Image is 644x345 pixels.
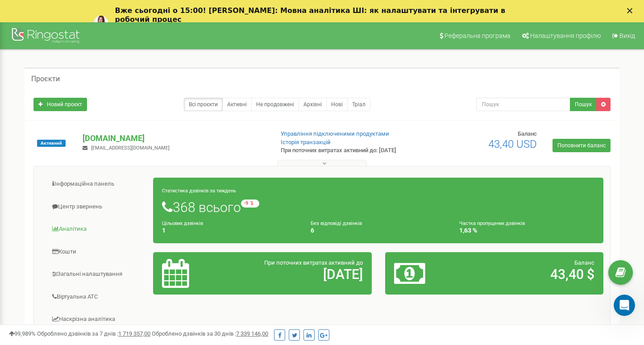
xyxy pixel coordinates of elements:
a: Наскрізна аналітика [41,308,154,330]
a: Всі проєкти [184,98,223,111]
a: Архівні [299,98,327,111]
b: Вже сьогодні о 15:00! [PERSON_NAME]: Мовна аналітика ШІ: як налаштувати та інтегрувати в робочий ... [115,6,506,24]
span: [EMAIL_ADDRESS][DOMAIN_NAME] [91,145,170,151]
span: Оброблено дзвінків за 7 днів : [37,330,150,337]
p: При поточних витратах активний до: [DATE] [281,146,415,155]
u: 1 719 357,00 [118,330,150,337]
span: Налаштування профілю [530,32,601,39]
small: -9 [241,200,259,208]
a: Активні [222,98,252,111]
p: [DOMAIN_NAME] [83,133,266,144]
button: Пошук [570,98,597,111]
a: Віртуальна АТС [41,286,154,308]
small: Частка пропущених дзвінків [459,220,525,226]
span: 43,40 USD [488,138,537,150]
a: Не продовжені [251,98,299,111]
a: Новий проєкт [33,98,87,111]
a: Загальні налаштування [41,263,154,285]
img: Profile image for Yuliia [94,16,108,30]
h4: 1,63 % [459,227,594,234]
h4: 6 [311,227,446,234]
h1: 368 всього [162,200,594,215]
a: Поповнити баланс [553,139,611,152]
iframe: Intercom live chat [614,295,635,316]
a: Управління підключеними продуктами [281,130,389,137]
span: Баланс [574,259,594,266]
input: Пошук [476,98,570,111]
small: Без відповіді дзвінків [311,220,362,226]
span: 99,989% [9,330,36,337]
a: Аналiтика [41,218,154,240]
span: Активний [37,140,66,147]
span: Оброблено дзвінків за 30 днів : [152,330,268,337]
h5: Проєкти [31,75,60,83]
a: Вихід [607,22,640,49]
small: Цільових дзвінків [162,220,203,226]
a: Історія транзакцій [281,139,331,145]
a: Тріал [347,98,370,111]
small: Статистика дзвінків за тиждень [162,188,236,194]
a: Нові [326,98,348,111]
a: Реферальна програма [434,22,515,49]
a: Кошти [41,241,154,263]
a: Налаштування профілю [516,22,605,49]
span: Баланс [518,130,537,137]
h2: [DATE] [233,267,363,282]
span: Реферальна програма [445,32,511,39]
h4: 1 [162,227,297,234]
span: Вихід [619,32,635,39]
div: Закрити [627,8,636,13]
u: 7 339 146,00 [236,330,268,337]
h2: 43,40 $ [465,267,594,282]
a: Центр звернень [41,196,154,218]
span: При поточних витратах активний до [264,259,363,266]
a: Інформаційна панель [41,173,154,195]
